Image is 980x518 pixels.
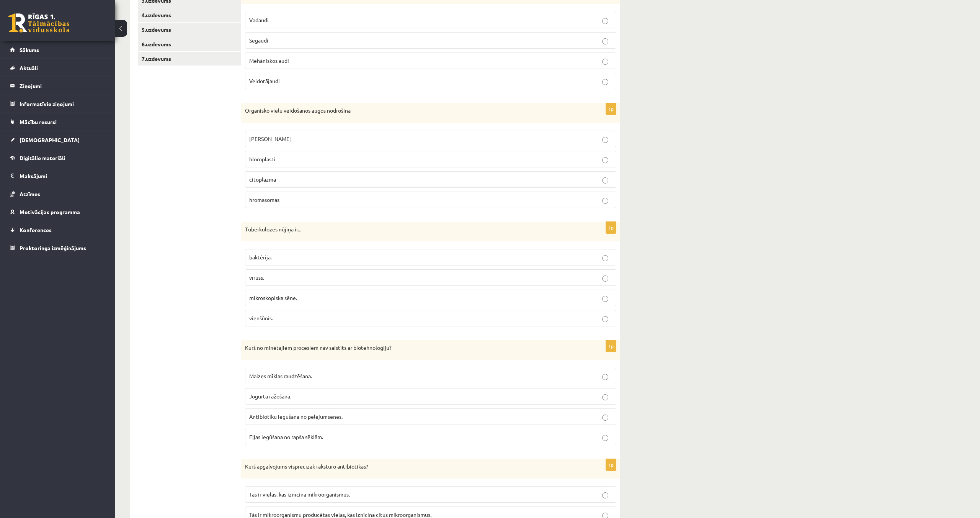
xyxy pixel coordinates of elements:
[602,255,608,261] input: baktērija.
[8,13,70,33] a: Rīgas 1. Tālmācības vidusskola
[602,177,608,184] input: citoplazma
[602,59,608,65] input: Mehāniskos audi
[20,154,65,161] span: Digitālie materiāli
[602,157,608,163] input: hloroplasti
[249,433,323,440] span: Eļļas iegūšana no rapša sēklām.
[138,52,241,66] a: 7.uzdevums
[602,275,608,282] input: vīruss.
[249,372,312,379] span: Maizes mīklas raudzēšana.
[138,37,241,51] a: 6.uzdevums
[10,167,105,185] a: Maksājumi
[20,77,105,95] legend: Ziņojumi
[20,190,40,197] span: Atzīmes
[606,459,616,471] p: 1p
[10,203,105,221] a: Motivācijas programma
[245,107,578,115] p: Organisko vielu veidošanos augos nodrošina
[138,8,241,22] a: 4.uzdevums
[249,491,350,498] span: Tās ir vielas, kas iznīcina mikroorganismus.
[245,463,578,470] p: Kurš apgalvojums visprecīzāk raksturo antibiotikas?
[20,118,57,125] span: Mācību resursi
[249,135,291,142] span: [PERSON_NAME]
[20,64,38,71] span: Aktuāli
[249,37,268,44] span: Segaudi
[602,38,608,44] input: Segaudi
[249,254,272,261] span: baktērija.
[10,185,105,203] a: Atzīmes
[10,113,105,131] a: Mācību resursi
[245,226,578,233] p: Tuberkulozes nūjiņa ir...
[249,393,291,400] span: Jogurta ražošana.
[602,79,608,85] input: Veidotājaudi
[249,16,269,23] span: Vadaudi
[20,136,80,143] span: [DEMOGRAPHIC_DATA]
[249,156,275,162] span: hloroplasti
[20,95,105,113] legend: Informatīvie ziņojumi
[20,244,86,251] span: Proktoringa izmēģinājums
[138,23,241,37] a: 5.uzdevums
[602,435,608,441] input: Eļļas iegūšana no rapša sēklām.
[602,296,608,302] input: mikroskopiska sēne.
[249,315,273,321] span: vienšūnis.
[245,344,578,352] p: Kurš no minētajiem procesiem nav saistīts ar biotehnoloģiju?
[249,176,276,183] span: citoplazma
[249,413,343,420] span: Antibiotiku iegūšana no pelējumsēnes.
[249,294,297,301] span: mikroskopiska sēne.
[10,77,105,95] a: Ziņojumi
[249,196,279,203] span: hromasomas
[249,57,289,64] span: Mehāniskos audi
[602,492,608,498] input: Tās ir vielas, kas iznīcina mikroorganismus.
[602,394,608,400] input: Jogurta ražošana.
[602,137,608,143] input: [PERSON_NAME]
[249,274,264,281] span: vīruss.
[10,239,105,257] a: Proktoringa izmēģinājums
[602,374,608,380] input: Maizes mīklas raudzēšana.
[20,167,105,185] legend: Maksājumi
[606,221,616,234] p: 1p
[249,77,280,84] span: Veidotājaudi
[10,149,105,167] a: Digitālie materiāli
[10,95,105,113] a: Informatīvie ziņojumi
[10,41,105,59] a: Sākums
[10,131,105,149] a: [DEMOGRAPHIC_DATA]
[20,208,80,215] span: Motivācijas programma
[606,340,616,352] p: 1p
[602,18,608,24] input: Vadaudi
[606,103,616,115] p: 1p
[249,511,431,518] span: Tās ir mikroorganismu producētas vielas, kas iznīcina citus mikroorganismus.
[10,221,105,239] a: Konferences
[602,415,608,421] input: Antibiotiku iegūšana no pelējumsēnes.
[10,59,105,77] a: Aktuāli
[602,316,608,322] input: vienšūnis.
[20,46,39,53] span: Sākums
[20,226,52,233] span: Konferences
[602,198,608,204] input: hromasomas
